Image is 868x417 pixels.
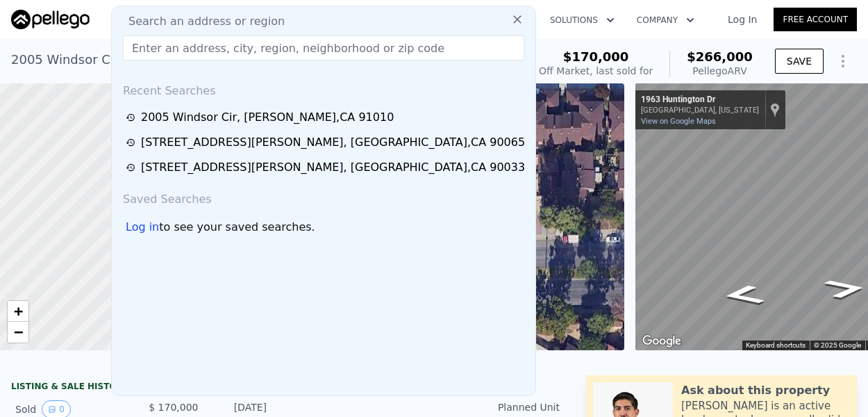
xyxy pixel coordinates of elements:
span: $266,000 [687,49,753,64]
span: © 2025 Google [814,341,861,349]
div: 1963 Huntington Dr [641,95,759,106]
div: [STREET_ADDRESS][PERSON_NAME] , [GEOGRAPHIC_DATA] , CA 90065 [141,134,525,151]
span: + [14,302,23,320]
a: Show location on map [770,102,780,117]
a: 2005 Windsor Cir, [PERSON_NAME],CA 91010 [126,109,526,126]
img: Google [639,332,685,350]
div: [STREET_ADDRESS][PERSON_NAME] , [GEOGRAPHIC_DATA] , CA 90033 [141,159,525,176]
img: Pellego [11,10,90,29]
a: Zoom in [8,301,28,322]
a: Log In [711,13,774,26]
div: Recent Searches [117,72,530,105]
div: Off Market, last sold for [539,64,653,78]
span: $170,000 [563,49,629,64]
button: Show Options [829,47,857,75]
span: − [14,323,23,341]
path: Go West, Huntington Dr [705,280,782,310]
input: Enter an address, city, region, neighborhood or zip code [123,35,524,60]
button: Solutions [539,8,626,33]
div: Log in [126,219,159,236]
div: Pellego ARV [687,64,753,78]
button: Keyboard shortcuts [746,341,806,350]
button: SAVE [775,49,824,74]
a: [STREET_ADDRESS][PERSON_NAME], [GEOGRAPHIC_DATA],CA 90033 [126,159,526,176]
div: [GEOGRAPHIC_DATA], [US_STATE] [641,106,759,115]
a: Open this area in Google Maps (opens a new window) [639,332,685,350]
a: Zoom out [8,322,28,343]
div: Ask about this property [681,382,830,399]
a: Free Account [774,8,857,31]
div: LISTING & SALE HISTORY [11,381,271,395]
div: 2005 Windsor Cir , [PERSON_NAME] , CA 91010 [11,50,300,69]
a: [STREET_ADDRESS][PERSON_NAME], [GEOGRAPHIC_DATA],CA 90065 [126,134,526,151]
a: View on Google Maps [641,117,716,126]
div: Saved Searches [117,180,530,213]
div: 2005 Windsor Cir , [PERSON_NAME] , CA 91010 [141,109,394,126]
span: $ 170,000 [149,402,198,413]
span: Search an address or region [117,13,285,30]
button: Company [626,8,706,33]
span: to see your saved searches. [159,219,315,236]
